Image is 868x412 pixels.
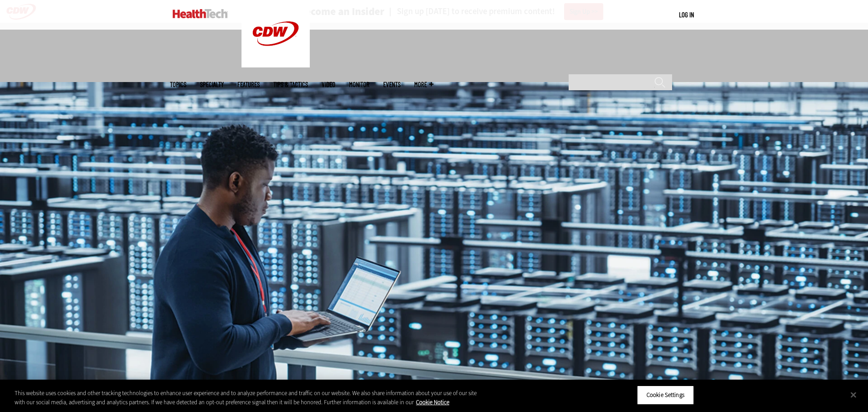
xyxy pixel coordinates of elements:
span: Topics [170,81,186,88]
a: Events [383,81,401,88]
a: Video [322,81,335,88]
button: Cookie Settings [637,386,694,405]
a: Log in [679,10,694,19]
div: User menu [679,10,694,20]
span: More [414,81,433,88]
a: Tips & Tactics [273,81,308,88]
a: CDW [241,60,310,70]
span: Specialty [200,81,224,88]
a: MonITor [349,81,370,88]
button: Close [843,385,863,405]
a: Features [237,81,260,88]
div: This website uses cookies and other tracking technologies to enhance user experience and to analy... [15,389,478,407]
img: Home [173,9,228,18]
a: More information about your privacy [416,398,449,406]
